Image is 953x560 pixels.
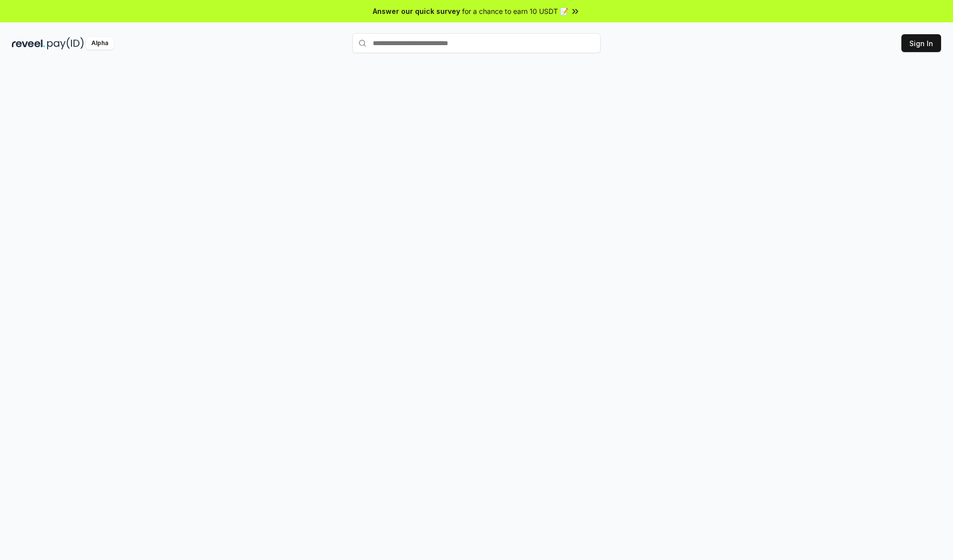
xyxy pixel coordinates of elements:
div: Alpha [86,37,114,50]
span: Answer our quick survey [373,6,460,16]
button: Sign In [901,34,941,52]
img: reveel_dark [12,37,45,50]
span: for a chance to earn 10 USDT 📝 [462,6,568,16]
img: pay_id [47,37,84,50]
